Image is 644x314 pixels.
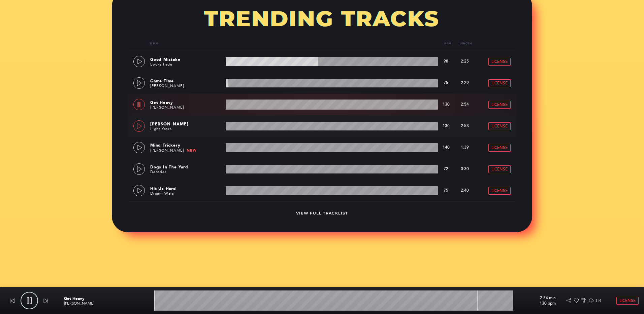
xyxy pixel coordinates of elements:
[441,124,451,128] p: 130
[150,121,223,127] p: [PERSON_NAME]
[457,80,473,86] p: 2:29
[128,6,516,31] h3: TRENDING TRACKS
[457,145,473,151] p: 1:39
[491,124,508,128] span: License
[491,60,508,64] span: License
[150,56,223,63] p: Good Mistake
[460,42,473,45] a: Length
[441,145,451,150] p: 140
[150,105,184,110] a: [PERSON_NAME]
[150,164,223,170] p: Dogs In The Yard
[64,301,94,306] a: [PERSON_NAME]
[516,301,556,306] p: 130 bpm
[457,58,473,65] p: 2:25
[150,170,167,174] a: Decades
[457,166,473,172] p: 0:30
[150,142,223,148] p: Mind Trickery
[150,127,172,131] a: Light Years
[441,81,451,85] p: 75
[491,103,508,107] span: License
[491,146,508,150] span: License
[491,81,508,85] span: License
[491,167,508,171] span: License
[516,295,556,301] p: 2:54 min
[64,296,151,302] p: Get Heavy
[150,186,223,192] p: Hit Us Hard
[150,84,184,88] a: [PERSON_NAME]
[491,189,508,193] span: License
[150,148,184,153] a: [PERSON_NAME]
[150,78,223,84] p: Game Time
[619,299,636,303] span: License
[441,167,451,171] p: 72
[441,102,451,107] p: 130
[150,100,223,106] p: Get Heavy
[441,59,451,64] p: 98
[187,148,196,153] span: New
[441,188,451,193] p: 75
[150,191,174,196] a: Dream Wars
[457,123,473,129] p: 2:53
[444,42,457,45] a: Bpm
[296,211,348,215] a: View Full Tracklist
[150,42,158,45] a: Title
[457,188,473,194] p: 2:40
[150,62,172,67] a: Looks Fade
[457,102,473,108] p: 2:54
